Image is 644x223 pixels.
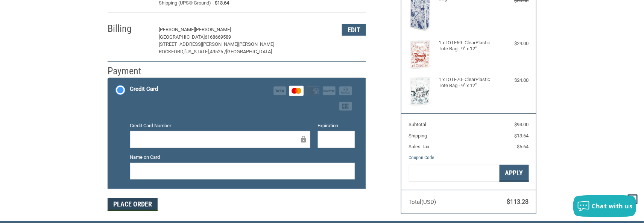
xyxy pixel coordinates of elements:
[342,24,366,36] button: Edit
[159,34,205,40] span: [GEOGRAPHIC_DATA]
[409,122,427,127] span: Subtotal
[130,83,158,95] div: Credit Card
[499,77,529,84] div: $24.00
[318,122,355,130] label: Expiration
[409,155,434,160] a: Coupon Code
[515,133,529,139] span: $13.64
[517,144,529,149] span: $5.64
[226,49,272,54] span: [GEOGRAPHIC_DATA]
[185,49,210,54] span: [US_STATE],
[323,135,349,144] iframe: To enrich screen reader interactions, please activate Accessibility in Grammarly extension settings
[108,198,158,211] button: Place Order
[439,77,497,89] h4: 1 x TOTE70- ClearPlastic Tote Bag - 9" x 12"
[130,154,355,161] label: Name on Card
[409,133,427,139] span: Shipping
[507,198,529,205] span: $113.28
[500,165,529,182] button: Apply
[130,122,311,130] label: Credit Card Number
[159,41,275,47] span: [STREET_ADDRESS][PERSON_NAME][PERSON_NAME]
[409,199,436,205] span: Total (USD)
[409,144,430,149] span: Sales Tax
[573,195,636,217] button: Chat with us
[499,40,529,47] div: $24.00
[205,34,231,40] span: 6168669589
[592,202,633,210] span: Chat with us
[159,27,195,32] span: [PERSON_NAME]
[135,135,300,144] iframe: To enrich screen reader interactions, please activate Accessibility in Grammarly extension settings
[135,167,349,175] iframe: To enrich screen reader interactions, please activate Accessibility in Grammarly extension settings
[210,49,226,54] span: 49525 /
[439,40,497,52] h4: 1 x TOTE69- ClearPlastic Tote Bag - 9" x 12"
[159,49,185,54] span: Rockford,
[108,23,152,35] h2: Billing
[409,165,500,182] input: Gift Certificate or Coupon Code
[108,65,152,77] h2: Payment
[515,122,529,127] span: $94.00
[195,27,231,32] span: [PERSON_NAME]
